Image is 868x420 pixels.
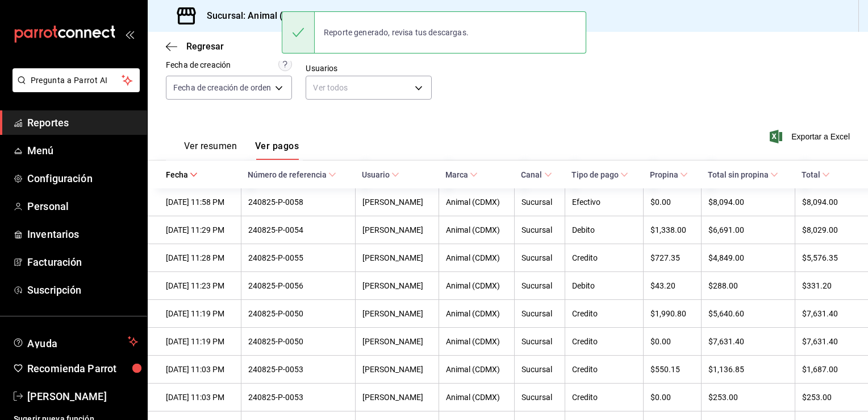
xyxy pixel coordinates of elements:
[708,309,788,318] div: $5,640.60
[27,115,138,130] span: Reportes
[362,309,432,318] div: [PERSON_NAME]
[198,9,312,23] h3: Sucursal: Animal (CDMX)
[248,197,348,207] div: 240825-P-0058
[650,170,688,179] span: Propina
[306,64,431,72] label: Usuarios
[248,253,348,262] div: 240825-P-0055
[446,393,508,402] div: Animal (CDMX)
[521,337,557,346] div: Sucursal
[306,76,431,100] div: Ver todos
[446,253,508,262] div: Animal (CDMX)
[708,393,788,402] div: $253.00
[248,281,348,290] div: 240825-P-0056
[446,309,508,318] div: Animal (CDMX)
[521,393,557,402] div: Sucursal
[31,75,122,87] span: Pregunta a Parrot AI
[362,337,432,346] div: [PERSON_NAME]
[708,281,788,290] div: $288.00
[166,225,234,234] div: [DATE] 11:29 PM
[173,82,271,93] span: Fecha de creación de orden
[166,337,234,346] div: [DATE] 11:19 PM
[446,281,508,290] div: Animal (CDMX)
[572,225,636,234] div: Debito
[8,83,140,94] a: Pregunta a Parrot AI
[12,68,140,92] button: Pregunta a Parrot AI
[166,309,234,318] div: [DATE] 11:19 PM
[521,170,552,179] span: Canal
[802,197,850,207] div: $8,094.00
[248,309,348,318] div: 240825-P-0050
[248,225,348,234] div: 240825-P-0054
[650,281,694,290] div: $43.20
[445,170,478,179] span: Marca
[650,225,694,234] div: $1,338.00
[125,30,134,39] button: open_drawer_menu
[802,365,850,374] div: $1,687.00
[446,225,508,234] div: Animal (CDMX)
[166,365,234,374] div: [DATE] 11:03 PM
[248,170,336,179] span: Número de referencia
[650,197,694,207] div: $0.00
[521,365,557,374] div: Sucursal
[572,393,636,402] div: Credito
[708,225,788,234] div: $6,691.00
[521,197,557,207] div: Sucursal
[362,170,399,179] span: Usuario
[521,253,557,262] div: Sucursal
[248,393,348,402] div: 240825-P-0053
[650,253,694,262] div: $727.35
[248,337,348,346] div: 240825-P-0050
[708,170,778,179] span: Total sin propina
[446,337,508,346] div: Animal (CDMX)
[572,281,636,290] div: Debito
[446,197,508,207] div: Animal (CDMX)
[184,141,237,160] button: Ver resumen
[572,253,636,262] div: Credito
[802,225,850,234] div: $8,029.00
[362,253,432,262] div: [PERSON_NAME]
[166,393,234,402] div: [DATE] 11:03 PM
[166,59,231,71] div: Fecha de creación
[802,393,850,402] div: $253.00
[166,41,224,52] button: Regresar
[255,141,299,160] button: Ver pagos
[184,141,299,160] div: navigation tabs
[572,197,636,207] div: Efectivo
[362,281,432,290] div: [PERSON_NAME]
[362,393,432,402] div: [PERSON_NAME]
[27,282,138,298] span: Suscripción
[802,337,850,346] div: $7,631.40
[572,365,636,374] div: Credito
[166,170,198,179] span: Fecha
[362,225,432,234] div: [PERSON_NAME]
[802,253,850,262] div: $5,576.35
[708,253,788,262] div: $4,849.00
[362,365,432,374] div: [PERSON_NAME]
[650,393,694,402] div: $0.00
[708,365,788,374] div: $1,136.85
[650,337,694,346] div: $0.00
[27,361,138,376] span: Recomienda Parrot
[27,199,138,214] span: Personal
[166,253,234,262] div: [DATE] 11:28 PM
[27,254,138,270] span: Facturación
[802,309,850,318] div: $7,631.40
[521,281,557,290] div: Sucursal
[650,365,694,374] div: $550.15
[27,227,138,242] span: Inventarios
[166,197,234,207] div: [DATE] 11:58 PM
[446,365,508,374] div: Animal (CDMX)
[708,337,788,346] div: $7,631.40
[650,309,694,318] div: $1,990.80
[572,337,636,346] div: Credito
[27,171,138,186] span: Configuración
[572,309,636,318] div: Credito
[571,170,628,179] span: Tipo de pago
[802,281,850,290] div: $331.20
[315,20,478,45] div: Reporte generado, revisa tus descargas.
[27,143,138,158] span: Menú
[802,170,830,179] span: Total
[772,130,850,143] button: Exportar a Excel
[521,309,557,318] div: Sucursal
